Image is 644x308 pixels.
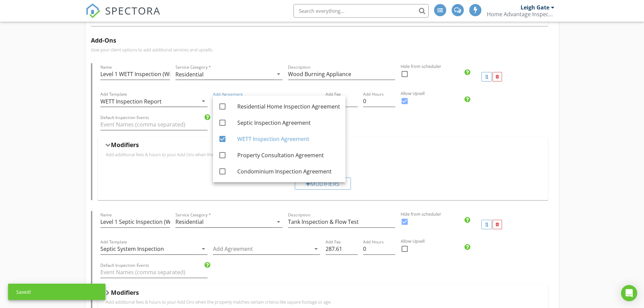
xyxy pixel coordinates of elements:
label: Allow Upsell [401,90,610,97]
input: Default Inspection Events [100,267,208,278]
div: Home Advantage Inspections [487,11,554,18]
input: Default Inspection Events [100,119,208,130]
input: Add Hours [363,96,395,107]
div: Modifiers [295,177,351,190]
div: WETT Inspection Agreement [237,135,340,143]
p: Give your client options to add additional services and upsells. [91,47,553,52]
input: Add Fee [326,243,358,255]
div: Residential Home Inspection Agreement [237,102,340,111]
input: Description [288,216,395,228]
input: Add Hours [363,243,395,255]
div: Leigh Gate [521,4,549,11]
i: arrow_drop_down [312,245,320,253]
input: Search everything... [293,4,429,18]
i: arrow_drop_down [199,97,208,105]
div: Condominium Inspection Agreement [237,167,340,175]
div: Saved! [8,284,105,300]
div: Open Intercom Messenger [621,285,637,301]
input: Name [100,216,170,228]
img: The Best Home Inspection Software - Spectora [86,3,100,18]
i: arrow_drop_down [199,245,208,253]
div: Septic System Inspection [100,246,164,252]
div: Septic Inspection Agreement [237,119,340,127]
i: arrow_drop_down [275,70,283,78]
h5: Add-Ons [91,37,553,44]
input: Name [100,69,170,80]
a: SPECTORA [86,9,161,23]
p: Add additional fees & hours to your Add Ons when the property matches certain criteria like squar... [106,152,540,157]
h5: Modifiers [111,141,139,148]
label: Hide from scheduler [401,211,610,217]
div: WETT Inspection Report [100,98,162,104]
div: Residential [175,219,204,225]
label: Allow Upsell [401,238,610,244]
label: Hide from scheduler [401,63,610,70]
div: Property Consultation Agreement [237,151,340,159]
span: SPECTORA [105,3,161,18]
h5: Modifiers [111,289,139,296]
div: Residential [175,71,204,77]
input: Description [288,69,395,80]
i: arrow_drop_down [275,218,283,226]
p: Add additional fees & hours to your Add Ons when the property matches certain criteria like squar... [106,299,540,305]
